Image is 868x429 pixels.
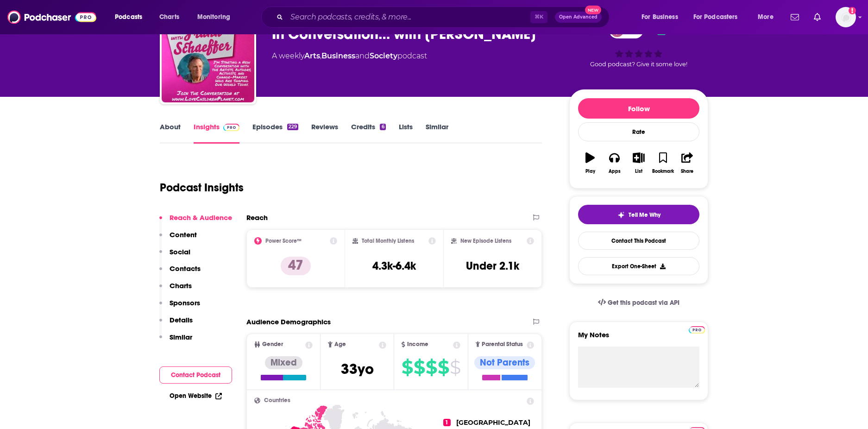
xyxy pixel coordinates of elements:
h3: Under 2.1k [466,259,519,273]
button: Show profile menu [836,7,856,27]
a: Show notifications dropdown [810,9,824,25]
span: and [355,51,370,60]
img: Podchaser - Follow, Share and Rate Podcasts [7,8,96,26]
h2: Audience Demographics [246,317,331,326]
span: Monitoring [197,11,230,24]
a: InsightsPodchaser Pro [194,122,239,144]
p: Charts [170,281,192,290]
a: Credits6 [351,122,385,144]
p: 47 [281,257,311,275]
button: Sponsors [159,298,200,315]
button: List [627,146,651,180]
button: Contacts [159,264,201,281]
a: Similar [426,122,448,144]
button: open menu [108,10,154,25]
span: For Business [642,11,678,24]
button: open menu [635,10,690,25]
span: Podcasts [115,11,142,24]
button: Reach & Audience [159,213,232,230]
button: Export One-Sheet [578,257,699,275]
div: A weekly podcast [272,50,427,62]
span: Get this podcast via API [608,299,679,307]
span: $ [450,360,460,375]
button: Social [159,247,190,265]
h2: New Episode Listens [460,238,511,244]
img: In Conversation… with Frank Schaeffer [162,10,254,102]
span: Countries [264,397,290,404]
span: Income [407,341,428,347]
h2: Total Monthly Listens [362,238,414,244]
p: Sponsors [170,298,200,307]
h1: Podcast Insights [160,181,244,195]
p: Social [170,247,190,256]
img: Podchaser Pro [689,326,705,334]
button: open menu [191,10,242,25]
div: 6 [380,124,385,130]
h2: Reach [246,213,268,222]
div: Apps [609,169,621,174]
button: Details [159,315,193,333]
button: Bookmark [651,146,675,180]
span: Open Advanced [559,15,598,19]
span: 1 [443,419,451,426]
span: $ [426,360,437,375]
a: Lists [399,122,413,144]
h2: Power Score™ [265,238,302,244]
button: open menu [751,10,785,25]
a: Get this podcast via API [591,291,687,314]
button: Apps [602,146,626,180]
a: Arts [304,51,320,60]
a: Reviews [311,122,338,144]
p: Details [170,315,193,324]
button: Charts [159,281,192,298]
p: Reach & Audience [170,213,232,222]
div: Not Parents [474,356,535,369]
button: open menu [687,10,751,25]
img: tell me why sparkle [617,211,625,219]
span: Good podcast? Give it some love! [590,61,687,68]
span: ⌘ K [530,11,547,23]
img: User Profile [836,7,856,27]
h3: 4.3k-6.4k [372,259,416,273]
label: My Notes [578,330,699,347]
span: Tell Me Why [629,211,660,219]
span: For Podcasters [693,11,738,24]
img: Podchaser Pro [223,124,239,131]
a: Charts [153,10,185,25]
div: Bookmark [652,169,674,174]
a: Society [370,51,397,60]
button: Similar [159,333,192,350]
p: Similar [170,333,192,341]
div: Search podcasts, credits, & more... [270,6,618,28]
input: Search podcasts, credits, & more... [287,10,530,25]
span: New [585,6,602,14]
div: 47Good podcast? Give it some love! [569,16,708,74]
a: Open Website [170,392,222,400]
span: Age [334,341,346,347]
button: Open AdvancedNew [555,12,602,23]
div: Mixed [265,356,302,369]
span: $ [438,360,449,375]
div: Rate [578,122,699,141]
button: tell me why sparkleTell Me Why [578,205,699,224]
a: Contact This Podcast [578,232,699,250]
a: Episodes229 [252,122,298,144]
button: Contact Podcast [159,366,232,384]
div: Play [585,169,595,174]
a: About [160,122,181,144]
button: Share [675,146,699,180]
span: , [320,51,321,60]
div: Share [681,169,693,174]
p: Content [170,230,197,239]
a: Show notifications dropdown [787,9,803,25]
a: Pro website [689,325,705,334]
span: $ [402,360,413,375]
button: Play [578,146,602,180]
a: Business [321,51,355,60]
span: Gender [262,341,283,347]
svg: Add a profile image [849,7,856,14]
span: $ [414,360,425,375]
span: Parental Status [482,341,523,347]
